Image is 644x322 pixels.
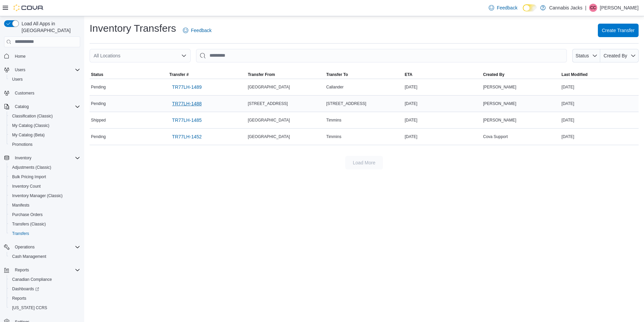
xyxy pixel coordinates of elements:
[12,165,51,170] span: Adjustments (Classic)
[9,275,55,284] a: Canadian Compliance
[12,243,80,251] span: Operations
[9,294,80,302] span: Reports
[9,163,80,171] span: Adjustments (Classic)
[12,103,31,111] button: Catalog
[9,304,80,312] span: Washington CCRS
[12,254,46,259] span: Cash Management
[1,65,83,75] button: Users
[12,266,32,274] button: Reports
[248,72,275,77] span: Transfer From
[168,71,247,79] button: Transfer #
[561,72,587,77] span: Last Modified
[483,84,516,90] span: [PERSON_NAME]
[9,122,52,130] a: My Catalog (Classic)
[12,277,52,282] span: Canadian Compliance
[602,27,635,34] span: Create Transfer
[172,100,202,107] span: TR77LH-1488
[15,104,29,109] span: Catalog
[15,155,31,161] span: Inventory
[12,296,26,301] span: Reports
[497,4,517,11] span: Feedback
[326,117,342,123] span: Timmins
[353,159,376,166] span: Load More
[403,133,482,141] div: [DATE]
[12,184,41,189] span: Inventory Count
[12,286,39,292] span: Dashboards
[90,22,176,35] h1: Inventory Transfers
[15,67,25,73] span: Users
[7,182,83,191] button: Inventory Count
[9,211,45,219] a: Purchase Orders
[589,4,597,12] div: Corey Casola
[9,285,80,293] span: Dashboards
[7,294,83,303] button: Reports
[572,49,600,62] button: Status
[9,275,80,284] span: Canadian Compliance
[483,134,508,139] span: Cova Support
[12,103,80,111] span: Catalog
[15,54,26,59] span: Home
[91,84,106,90] span: Pending
[12,231,29,236] span: Transfers
[9,75,25,83] a: Users
[483,72,504,77] span: Created By
[91,101,106,106] span: Pending
[482,71,560,79] button: Created By
[7,121,83,130] button: My Catalog (Classic)
[7,130,83,140] button: My Catalog (Beta)
[172,133,202,140] span: TR77LH-1452
[15,267,29,273] span: Reports
[180,24,214,37] a: Feedback
[9,294,29,302] a: Reports
[172,117,202,124] span: TR77LH-1485
[12,132,45,138] span: My Catalog (Beta)
[9,131,80,139] span: My Catalog (Beta)
[248,84,290,90] span: [GEOGRAPHIC_DATA]
[12,266,80,274] span: Reports
[15,244,35,250] span: Operations
[9,131,47,139] a: My Catalog (Beta)
[1,265,83,275] button: Reports
[172,84,202,90] span: TR77LH-1489
[9,201,80,209] span: Manifests
[9,211,80,219] span: Purchase Orders
[486,1,520,15] a: Feedback
[7,210,83,219] button: Purchase Orders
[12,52,28,60] a: Home
[247,71,325,79] button: Transfer From
[405,72,412,77] span: ETA
[9,304,50,312] a: [US_STATE] CCRS
[604,53,627,58] span: Created By
[483,117,516,123] span: [PERSON_NAME]
[9,112,56,120] a: Classification (Classic)
[9,252,80,261] span: Cash Management
[169,113,204,127] a: TR77LH-1485
[12,113,53,119] span: Classification (Classic)
[169,97,204,110] a: TR77LH-1488
[1,102,83,111] button: Catalog
[9,75,80,83] span: Users
[9,112,80,120] span: Classification (Classic)
[7,219,83,229] button: Transfers (Classic)
[7,252,83,261] button: Cash Management
[9,220,80,228] span: Transfers (Classic)
[9,201,32,209] a: Manifests
[560,116,639,124] div: [DATE]
[326,101,366,106] span: [STREET_ADDRESS]
[169,80,204,94] a: TR77LH-1489
[9,192,65,200] a: Inventory Manager (Classic)
[9,173,80,181] span: Bulk Pricing Import
[7,284,83,294] a: Dashboards
[560,100,639,108] div: [DATE]
[248,117,290,123] span: [GEOGRAPHIC_DATA]
[12,154,34,162] button: Inventory
[91,134,106,139] span: Pending
[196,49,567,62] input: This is a search bar. After typing your query, hit enter to filter the results lower in the page.
[9,285,42,293] a: Dashboards
[9,140,35,149] a: Promotions
[598,24,639,37] button: Create Transfer
[7,140,83,149] button: Promotions
[9,182,43,190] a: Inventory Count
[12,203,29,208] span: Manifests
